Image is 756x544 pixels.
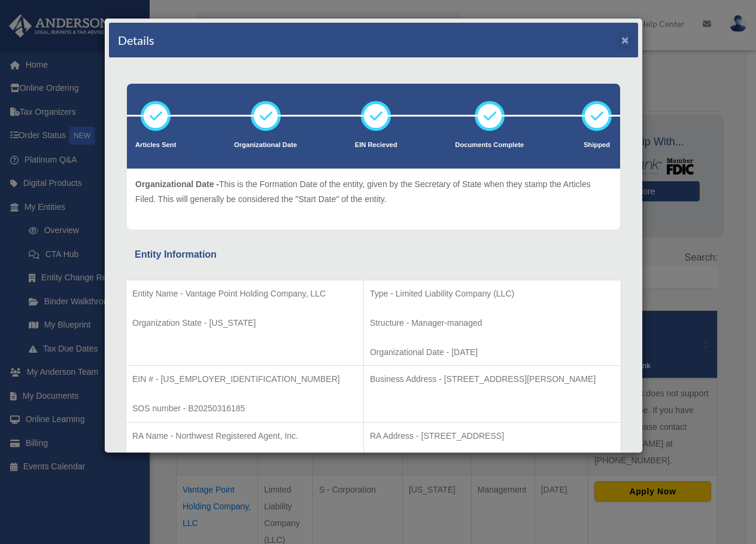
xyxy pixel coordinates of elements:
[135,246,612,263] div: Entity Information
[370,345,615,360] p: Organizational Date - [DATE]
[132,401,357,416] p: SOS number - B20250316185
[234,139,297,151] p: Organizational Date
[132,286,357,301] p: Entity Name - Vantage Point Holding Company, LLC
[135,139,176,151] p: Articles Sent
[132,429,357,444] p: RA Name - Northwest Registered Agent, Inc.
[582,139,612,151] p: Shipped
[118,32,154,48] h4: Details
[621,33,629,46] button: ×
[355,139,397,151] p: EIN Recieved
[132,316,357,331] p: Organization State - [US_STATE]
[132,372,357,387] p: EIN # - [US_EMPLOYER_IDENTIFICATION_NUMBER]
[370,429,615,444] p: RA Address - [STREET_ADDRESS]
[370,372,615,387] p: Business Address - [STREET_ADDRESS][PERSON_NAME]
[370,286,615,301] p: Type - Limited Liability Company (LLC)
[135,179,219,189] span: Organizational Date -
[370,316,615,331] p: Structure - Manager-managed
[455,139,524,151] p: Documents Complete
[135,177,612,206] p: This is the Formation Date of the entity, given by the Secretary of State when they stamp the Art...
